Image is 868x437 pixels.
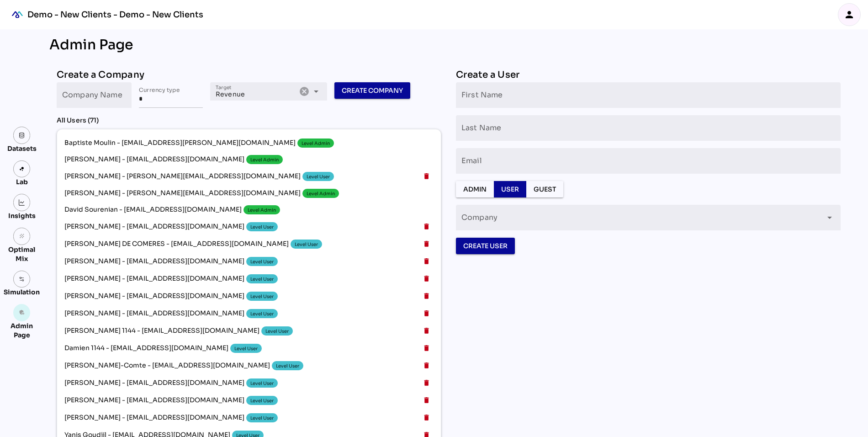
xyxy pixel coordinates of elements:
i: delete [423,344,430,352]
span: [PERSON_NAME] DE COMERES - [EMAIL_ADDRESS][DOMAIN_NAME] [64,238,420,250]
i: delete [423,379,430,387]
button: Create Company [334,82,410,99]
span: [PERSON_NAME] - [EMAIL_ADDRESS][DOMAIN_NAME] [64,290,420,303]
div: Level Admin [248,207,276,213]
input: Currency type [139,82,203,108]
div: Admin Page [4,321,40,340]
i: person [844,9,855,20]
div: Level Admin [307,190,335,197]
i: delete [423,240,430,248]
span: [PERSON_NAME] - [PERSON_NAME][EMAIL_ADDRESS][DOMAIN_NAME] [64,187,434,200]
span: [PERSON_NAME] - [PERSON_NAME][EMAIL_ADDRESS][DOMAIN_NAME] [64,170,420,183]
div: Level User [250,224,274,230]
i: delete [423,172,430,180]
span: [PERSON_NAME] - [EMAIL_ADDRESS][DOMAIN_NAME] [64,220,420,233]
div: Datasets [7,144,37,153]
span: [PERSON_NAME]-Comte - [EMAIL_ADDRESS][DOMAIN_NAME] [64,359,420,372]
i: delete [423,362,430,369]
div: Level User [265,328,289,335]
button: Create User [456,238,515,254]
img: settings.svg [19,276,25,282]
div: Level User [250,380,274,387]
span: Create User [463,240,508,251]
span: [PERSON_NAME] - [EMAIL_ADDRESS][DOMAIN_NAME] [64,394,420,407]
input: Company Name [62,82,126,108]
i: admin_panel_settings [19,309,25,316]
i: delete [423,223,430,230]
button: User [494,181,526,197]
span: [PERSON_NAME] - [EMAIL_ADDRESS][DOMAIN_NAME] [64,307,420,320]
span: [PERSON_NAME] - [EMAIL_ADDRESS][DOMAIN_NAME] [64,255,420,268]
img: lab.svg [19,166,25,172]
input: Last Name [461,115,835,141]
i: delete [423,309,430,317]
span: [PERSON_NAME] - [EMAIL_ADDRESS][DOMAIN_NAME] [64,377,420,389]
span: Damien 1144 - [EMAIL_ADDRESS][DOMAIN_NAME] [64,342,420,355]
div: Level User [250,293,274,300]
i: Clear [299,86,310,97]
i: delete [423,396,430,404]
div: Lab [12,177,32,187]
i: delete [423,275,430,282]
input: Email [461,148,835,174]
img: graph.svg [19,199,25,206]
span: [PERSON_NAME] - [EMAIL_ADDRESS][DOMAIN_NAME] [64,153,434,166]
span: [PERSON_NAME] - [EMAIL_ADDRESS][DOMAIN_NAME] [64,411,420,424]
div: All Users (71) [57,115,441,125]
button: Guest [526,181,563,197]
div: Level User [250,397,274,404]
span: Baptiste Moulin - [EMAIL_ADDRESS][PERSON_NAME][DOMAIN_NAME] [64,137,434,149]
div: mediaROI [7,5,27,25]
i: delete [423,414,430,421]
div: Insights [8,211,36,220]
div: Level User [250,310,274,317]
div: Level User [295,241,318,248]
i: delete [423,327,430,335]
span: Guest [534,184,556,195]
i: grain [19,233,25,240]
div: Level User [250,415,274,421]
span: [PERSON_NAME] - [EMAIL_ADDRESS][DOMAIN_NAME] [64,272,420,285]
span: User [501,184,519,195]
img: data.svg [19,132,25,139]
input: First Name [461,82,835,108]
div: Level User [276,362,299,369]
i: delete [423,292,430,300]
span: [PERSON_NAME] 1144 - [EMAIL_ADDRESS][DOMAIN_NAME] [64,325,420,337]
div: Level User [234,345,258,352]
div: Level Admin [302,140,330,147]
i: arrow_drop_down [311,86,322,97]
div: Create a User [456,68,841,82]
div: Level User [250,276,274,282]
div: Admin Page [49,37,848,53]
span: David Sourenian - [EMAIL_ADDRESS][DOMAIN_NAME] [64,203,434,216]
i: delete [423,257,430,265]
div: Simulation [4,288,40,297]
span: Revenue [216,90,245,98]
span: Admin [463,184,487,195]
i: arrow_drop_down [824,212,835,223]
div: Level User [307,173,330,180]
div: Level User [250,258,274,265]
div: Demo - New Clients - Demo - New Clients [27,9,203,20]
div: Level Admin [250,156,279,163]
div: Create a Company [57,68,441,82]
span: Create Company [342,85,403,96]
button: Admin [456,181,494,197]
div: Optimal Mix [4,245,40,263]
